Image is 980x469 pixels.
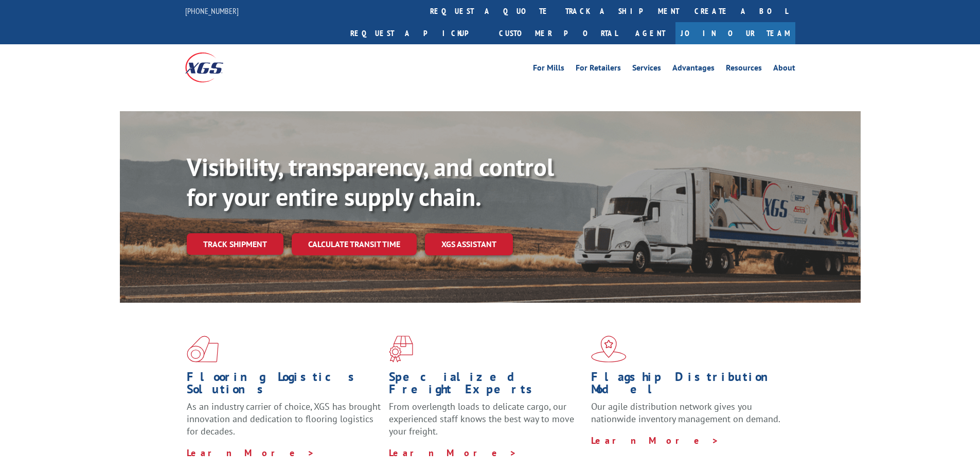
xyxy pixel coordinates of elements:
[185,6,239,16] a: [PHONE_NUMBER]
[389,371,583,401] h1: Specialized Freight Experts
[491,22,625,44] a: Customer Portal
[591,336,627,362] img: xgs-icon-flagship-distribution-model-red
[389,447,517,459] a: Learn More >
[675,22,795,44] a: Join Our Team
[343,22,491,44] a: Request a pickup
[576,64,621,75] a: For Retailers
[389,336,413,362] img: xgs-icon-focused-on-flooring-red
[187,447,315,459] a: Learn More >
[625,22,675,44] a: Agent
[425,233,513,255] a: XGS ASSISTANT
[187,336,219,362] img: xgs-icon-total-supply-chain-intelligence-red
[389,401,583,446] p: From overlength loads to delicate cargo, our experienced staff knows the best way to move your fr...
[533,64,564,75] a: For Mills
[591,371,786,401] h1: Flagship Distribution Model
[773,64,795,75] a: About
[672,64,715,75] a: Advantages
[187,371,381,401] h1: Flooring Logistics Solutions
[292,233,417,255] a: Calculate transit time
[591,401,780,425] span: Our agile distribution network gives you nationwide inventory management on demand.
[726,64,762,75] a: Resources
[591,435,719,446] a: Learn More >
[187,401,381,437] span: As an industry carrier of choice, XGS has brought innovation and dedication to flooring logistics...
[187,233,283,255] a: Track shipment
[187,151,554,213] b: Visibility, transparency, and control for your entire supply chain.
[632,64,661,75] a: Services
